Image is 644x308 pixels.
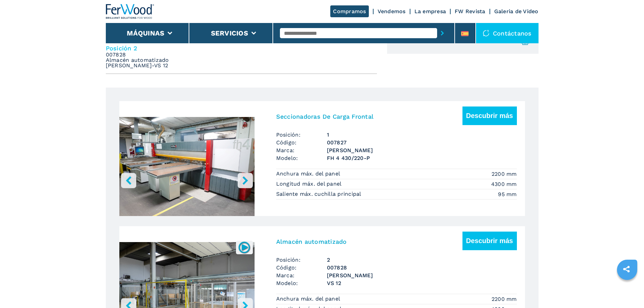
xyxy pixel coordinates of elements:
[119,101,525,216] a: left-buttonright-buttonGo to Slide 1Go to Slide 2Go to Slide 3Go to Slide 4Go to Slide 5Go to Sli...
[476,23,539,43] div: Contáctanos
[327,256,517,264] span: 2
[327,131,517,139] span: 1
[462,106,517,125] button: Descubrir más
[494,8,539,15] a: Galeria de Video
[483,30,490,37] img: Contáctanos
[615,278,639,303] iframe: Chat
[330,5,368,17] a: Compramos
[276,180,343,188] p: Longitud máx. del panel
[238,241,251,254] img: 007828
[121,173,136,188] button: left-button
[276,131,327,139] span: Posición:
[492,170,517,178] em: 2200 mm
[106,39,377,74] li: Posición 2
[327,271,517,279] h3: [PERSON_NAME]
[437,25,448,41] button: submit-button
[327,279,517,287] h3: VS 12
[238,173,253,188] button: right-button
[276,256,327,264] span: Posición:
[492,295,517,303] em: 2200 mm
[276,113,374,120] h3: Seccionadoras De Carga Frontal
[618,261,635,278] a: sharethis
[327,154,517,162] h3: FH 4 430/220-P
[276,146,327,154] span: Marca:
[276,170,342,177] p: Anchura máx. del panel
[378,8,406,15] a: Vendemos
[455,8,485,15] a: FW Revista
[106,52,169,68] em: 007828 Almacén automatizado [PERSON_NAME]-VS 12
[327,139,517,146] h3: 007827
[327,264,517,271] h3: 007828
[491,180,517,188] em: 4300 mm
[276,139,327,146] span: Código:
[127,29,164,37] button: Máquinas
[276,238,347,245] h3: Almacén automatizado
[327,146,517,154] h3: [PERSON_NAME]
[414,8,446,15] a: La empresa
[276,295,342,303] p: Anchura máx. del panel
[211,29,248,37] button: Servicios
[106,44,377,52] h4: Posición 2
[276,271,327,279] span: Marca:
[276,264,327,271] span: Código:
[119,104,255,268] div: Go to Slide 1
[498,190,517,198] em: 95 mm
[119,104,255,231] img: 94cfd18bdbd5c0c5f8d150ba5161246a
[276,190,363,198] p: Saliente máx. cuchilla principal
[276,154,327,162] span: Modelo:
[106,4,154,19] img: Ferwood
[276,279,327,287] span: Modelo:
[462,232,517,250] button: Descubrir más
